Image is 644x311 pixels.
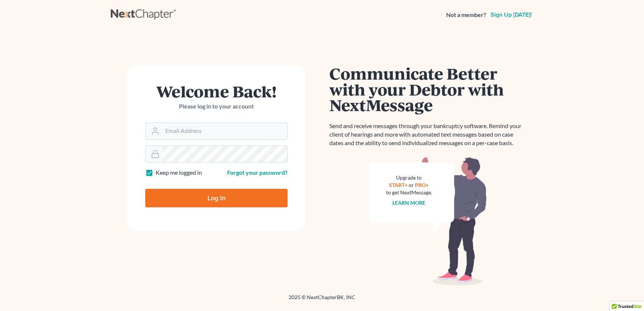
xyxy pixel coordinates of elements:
div: to get NextMessage. [386,189,432,196]
img: nextmessage_bg-59042aed3d76b12b5cd301f8e5b87938c9018125f34e5fa2b7a6b67550977c72.svg [368,156,487,286]
h1: Communicate Better with your Debtor with NextMessage [329,66,526,113]
label: Keep me logged in [156,168,202,177]
p: Please log in to your account [145,102,288,111]
h1: Welcome Back! [145,83,288,99]
input: Email Address [162,123,287,139]
strong: Not a member? [446,11,486,19]
div: 2025 © NextChapterBK, INC [111,294,533,307]
p: Send and receive messages through your bankruptcy software. Remind your client of hearings and mo... [329,122,526,147]
a: START+ [389,182,408,188]
div: Upgrade to [386,174,432,181]
a: PRO+ [415,182,429,188]
input: Log In [145,189,288,207]
a: Forgot your password? [227,169,288,176]
a: Learn more [393,200,426,206]
span: or [409,182,414,188]
a: Sign up [DATE]! [489,12,533,18]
